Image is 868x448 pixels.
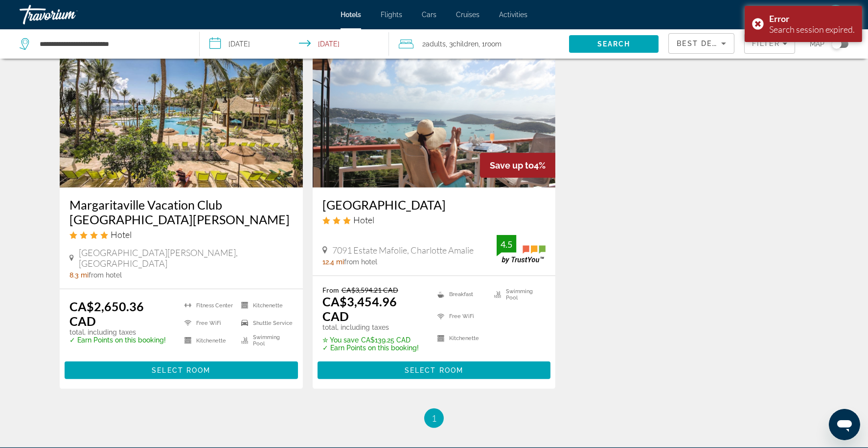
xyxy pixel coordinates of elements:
ins: CA$2,650.36 CAD [69,299,144,328]
li: Kitchenette [236,299,293,312]
li: Swimming Pool [236,334,293,347]
p: total, including taxes [322,323,425,331]
a: Cars [422,11,436,19]
a: Select Room [65,363,298,374]
iframe: Button to launch messaging window [829,409,860,440]
button: Select check in and out date [200,29,389,59]
button: Search [569,35,659,53]
button: Filters [744,33,795,54]
div: 3 star Hotel [322,214,546,225]
p: ✓ Earn Points on this booking! [322,344,425,352]
div: Search session expired. [769,24,855,35]
div: Error [769,13,855,24]
button: Select Room [318,362,551,379]
button: Travelers: 2 adults, 3 children [389,29,569,59]
span: Select Room [405,366,463,374]
a: Flights [381,11,402,19]
li: Shuttle Service [236,317,293,329]
span: 7091 Estate Mafolie, Charlotte Amalie [332,245,474,256]
span: , 1 [479,37,502,51]
span: from hotel [89,271,122,279]
div: 4.5 [497,238,516,250]
a: Hotels [341,11,361,19]
p: total, including taxes [69,328,172,336]
span: Search [597,40,631,48]
img: Mafolie Hotel [313,31,556,188]
span: from hotel [344,258,377,266]
del: CA$3,594.21 CAD [342,286,398,294]
img: Margaritaville Vacation Club St. Thomas [60,31,303,188]
button: Select Room [65,362,298,379]
nav: Pagination [60,408,808,428]
li: Free WiFi [433,308,489,325]
input: Search hotel destination [39,37,184,51]
span: Select Room [152,366,210,374]
span: Save up to [490,160,534,171]
li: Kitchenette [180,334,236,347]
li: Kitchenette [433,330,489,347]
a: Cruises [456,11,480,19]
span: 12.4 mi [322,258,344,266]
mat-select: Sort by [677,38,726,49]
div: 4% [480,153,555,178]
a: [GEOGRAPHIC_DATA] [322,197,546,212]
li: Swimming Pool [489,286,546,303]
span: Hotel [353,214,374,225]
a: Travorium [20,2,117,27]
span: , 3 [446,37,479,51]
span: 2 [422,37,446,51]
ins: CA$3,454.96 CAD [322,294,397,323]
span: ✮ You save [322,336,359,344]
div: 4 star Hotel [69,229,293,240]
span: Filter [752,40,780,47]
span: Hotel [111,229,132,240]
li: Breakfast [433,286,489,303]
span: Room [485,40,502,48]
span: 1 [432,413,436,424]
li: Free WiFi [180,317,236,329]
p: CA$139.25 CAD [322,336,425,344]
a: Margaritaville Vacation Club [GEOGRAPHIC_DATA][PERSON_NAME] [69,197,293,227]
button: Toggle map [824,40,848,48]
a: Activities [499,11,527,19]
span: [GEOGRAPHIC_DATA][PERSON_NAME], [GEOGRAPHIC_DATA] [79,247,293,269]
span: Map [810,37,824,51]
li: Fitness Center [180,299,236,312]
span: Best Deals [677,40,728,47]
span: Adults [426,40,446,48]
img: TrustYou guest rating badge [497,235,546,264]
span: 8.3 mi [69,271,89,279]
button: User Menu [823,4,848,25]
p: ✓ Earn Points on this booking! [69,336,172,344]
span: From [322,286,339,294]
a: Select Room [318,363,551,374]
span: Children [453,40,479,48]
